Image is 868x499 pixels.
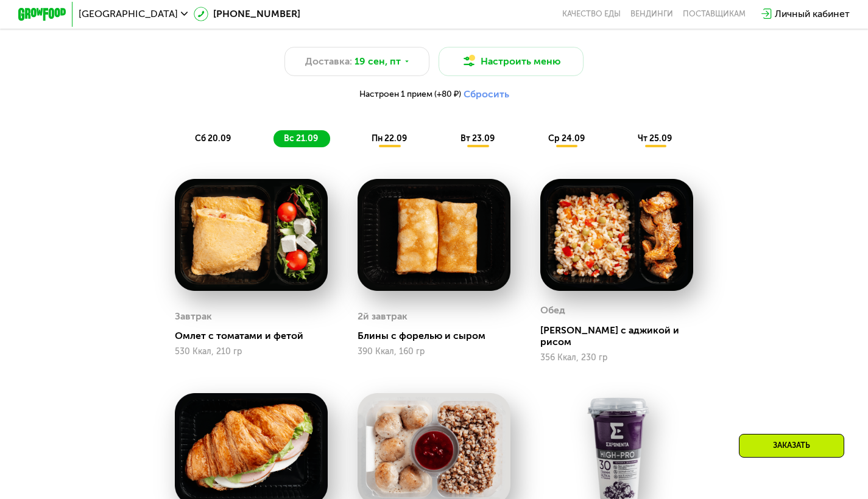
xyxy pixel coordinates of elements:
[175,330,337,342] div: Омлет с томатами и фетой
[683,9,746,19] div: поставщикам
[540,353,693,363] div: 356 Ккал, 230 гр
[175,347,328,357] div: 530 Ккал, 210 гр
[548,133,585,144] span: ср 24.09
[540,324,703,349] div: [PERSON_NAME] с аджикой и рисом
[305,54,352,69] span: Доставка:
[175,307,212,326] div: Завтрак
[775,7,850,21] div: Личный кабинет
[372,133,407,144] span: пн 22.09
[355,54,401,69] span: 19 сен, пт
[284,133,318,144] span: вс 21.09
[739,434,844,458] div: Заказать
[460,133,495,144] span: вт 23.09
[358,330,520,342] div: Блины с форелью и сыром
[358,347,510,357] div: 390 Ккал, 160 гр
[630,9,673,19] a: Вендинги
[79,9,178,19] span: [GEOGRAPHIC_DATA]
[358,307,408,326] div: 2й завтрак
[194,7,300,21] a: [PHONE_NUMBER]
[195,133,231,144] span: сб 20.09
[439,47,584,76] button: Настроить меню
[464,88,509,100] button: Сбросить
[638,133,672,144] span: чт 25.09
[540,301,565,319] div: Обед
[562,9,621,19] a: Качество еды
[359,90,461,99] span: Настроен 1 прием (+80 ₽)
